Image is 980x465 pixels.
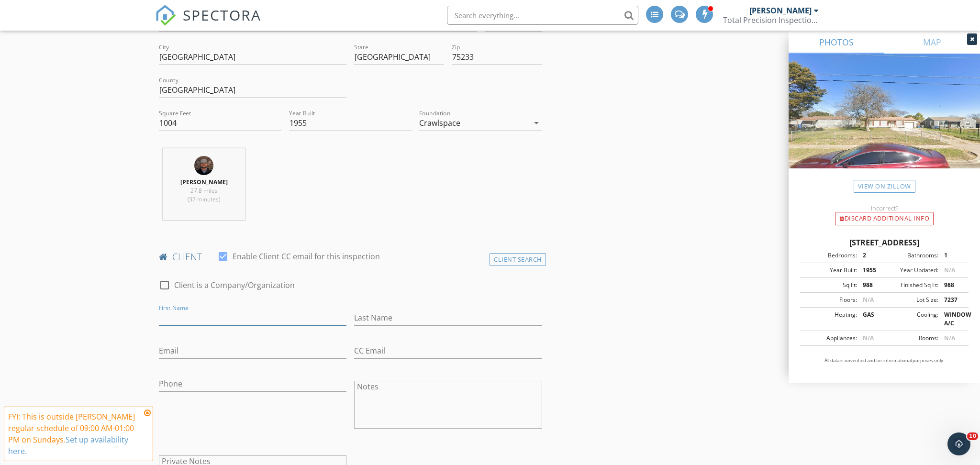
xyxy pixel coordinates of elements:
div: 7237 [938,296,966,304]
span: N/A [944,334,955,342]
label: Client is a Company/Organization [174,280,295,290]
div: Sq Ft: [803,281,857,289]
img: streetview [789,54,980,191]
div: 2 [857,251,884,260]
img: img_5222.jpeg [194,156,213,175]
div: Floors: [803,296,857,304]
div: Cooling: [884,310,938,328]
label: Enable Client CC email for this inspection [233,252,380,261]
span: N/A [863,296,874,304]
div: Finished Sq Ft: [884,281,938,289]
a: View on Zillow [854,180,915,193]
span: 10 [967,432,978,440]
div: Total Precision Inspections LLC [723,15,819,25]
div: [STREET_ADDRESS] [800,237,969,248]
span: SPECTORA [183,5,261,25]
span: 27.8 miles [190,187,218,195]
div: 1955 [857,266,884,275]
a: Set up availability here. [8,434,128,456]
div: Client Search [490,253,546,266]
input: Search everything... [447,6,638,25]
p: All data is unverified and for informational purposes only. [800,357,969,364]
a: PHOTOS [789,31,884,54]
span: (37 minutes) [188,195,220,203]
div: Year Updated: [884,266,938,275]
div: 988 [938,281,966,289]
div: Appliances: [803,334,857,343]
iframe: Intercom live chat [947,432,970,455]
div: Discard Additional info [835,212,934,225]
span: N/A [863,334,874,342]
div: 988 [857,281,884,289]
strong: [PERSON_NAME] [180,178,228,186]
div: [PERSON_NAME] [749,6,812,15]
div: FYI: This is outside [PERSON_NAME] regular schedule of 09:00 AM-01:00 PM on Sundays. [8,411,141,457]
div: Year Built: [803,266,857,275]
img: The Best Home Inspection Software - Spectora [155,5,176,26]
div: Rooms: [884,334,938,343]
div: WINDOW A/C [938,310,966,328]
div: Lot Size: [884,296,938,304]
a: SPECTORA [155,13,261,33]
div: Bedrooms: [803,251,857,260]
a: MAP [884,31,980,54]
i: arrow_drop_down [531,117,542,129]
div: 1 [938,251,966,260]
div: GAS [857,310,884,328]
span: N/A [944,266,955,274]
div: Bathrooms: [884,251,938,260]
div: Incorrect? [789,204,980,212]
div: Crawlspace [419,119,460,127]
div: Heating: [803,310,857,328]
h4: client [159,251,542,263]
